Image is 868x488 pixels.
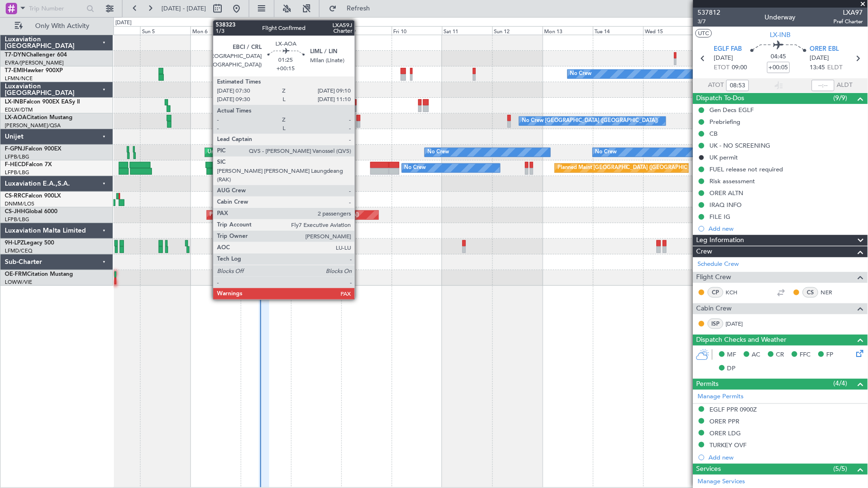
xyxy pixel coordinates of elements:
[698,18,721,26] span: 3/7
[698,477,745,487] a: Manage Services
[810,54,830,63] span: [DATE]
[710,141,771,150] div: UK - NO SCREENING
[697,303,732,314] span: Cabin Crew
[752,350,761,360] span: AC
[697,246,713,257] span: Crew
[5,247,32,254] a: LFMD/CEQ
[5,193,25,199] span: CS-RRC
[698,260,739,269] a: Schedule Crew
[834,93,848,103] span: (9/9)
[710,417,740,425] div: ORER PPR
[25,23,100,29] span: Only With Activity
[5,153,29,160] a: LFPB/LBG
[5,115,27,121] span: LX-AOA
[593,26,643,35] div: Tue 14
[190,26,241,35] div: Mon 6
[714,63,730,73] span: ETOT
[726,319,747,328] a: [DATE]
[5,162,26,168] span: F-HECD
[208,145,364,160] div: Unplanned Maint [GEOGRAPHIC_DATA] ([GEOGRAPHIC_DATA])
[834,464,848,474] span: (5/5)
[800,350,811,360] span: FFC
[710,405,757,413] div: EGLF PPR 0900Z
[5,216,29,223] a: LFPB/LBG
[828,63,843,73] span: ELDT
[710,118,741,126] div: Prebriefing
[161,4,206,13] span: [DATE] - [DATE]
[821,288,842,297] a: NER
[727,350,736,360] span: MF
[5,68,63,74] a: T7-EMIHawker 900XP
[710,130,718,138] div: CB
[708,81,724,90] span: ATOT
[726,80,749,91] input: --:--
[710,201,742,209] div: IRAQ INFO
[492,26,543,35] div: Sun 12
[709,453,863,461] div: Add new
[710,153,738,161] div: UK permit
[5,162,52,168] a: F-HECDFalcon 7X
[255,239,368,253] div: Unplanned Maint Nice ([GEOGRAPHIC_DATA])
[29,1,84,16] input: Trip Number
[442,26,492,35] div: Sat 11
[770,30,791,40] span: LX-INB
[708,319,724,329] div: ISP
[714,54,734,63] span: [DATE]
[5,279,32,286] a: LOWW/VIE
[5,52,67,58] a: T7-DYNChallenger 604
[5,240,24,246] span: 9H-LPZ
[595,145,617,160] div: No Crew
[5,193,61,199] a: CS-RRCFalcon 900LX
[708,287,724,298] div: CP
[726,288,747,297] a: KCH
[5,146,61,152] a: F-GPNJFalcon 900EX
[697,379,719,390] span: Permits
[709,225,863,233] div: Add new
[810,63,825,73] span: 13:45
[115,19,132,27] div: [DATE]
[810,45,840,54] span: ORER EBL
[5,240,54,246] a: 9H-LPZLegacy 500
[771,52,786,62] span: 04:45
[834,18,863,26] span: Pref Charter
[5,52,26,58] span: T7-DYN
[732,63,747,73] span: 09:00
[5,209,57,215] a: CS-JHHGlobal 6000
[697,464,721,475] span: Services
[140,26,190,35] div: Sun 5
[543,26,593,35] div: Mon 13
[5,122,61,129] a: [PERSON_NAME]/QSA
[697,93,745,104] span: Dispatch To-Dos
[10,19,103,34] button: Only With Activity
[5,68,23,74] span: T7-EMI
[5,59,64,66] a: EVRA/[PERSON_NAME]
[696,29,712,38] button: UTC
[241,26,291,35] div: Tue 7
[90,26,140,35] div: Sat 4
[697,272,732,283] span: Flight Crew
[710,165,783,173] div: FUEL release not required
[710,177,755,185] div: Risk assessment
[209,208,359,222] div: Planned Maint [GEOGRAPHIC_DATA] ([GEOGRAPHIC_DATA])
[710,213,731,221] div: FILE IG
[5,169,29,176] a: LFPB/LBG
[837,81,853,90] span: ALDT
[727,364,736,374] span: DP
[710,106,754,114] div: Gen Decs EGLF
[341,26,392,35] div: Thu 9
[710,189,744,197] div: ORER ALTN
[834,8,863,18] span: LXA97
[5,272,27,277] span: OE-FRM
[5,209,25,215] span: CS-JHH
[765,13,796,23] div: Underway
[710,441,747,449] div: TURKEY OVF
[5,146,25,152] span: F-GPNJ
[291,26,341,35] div: Wed 8
[324,1,381,16] button: Refresh
[392,26,442,35] div: Fri 10
[5,115,73,121] a: LX-AOACitation Mustang
[5,106,33,113] a: EDLW/DTM
[5,99,80,105] a: LX-INBFalcon 900EX EASy II
[557,161,707,175] div: Planned Maint [GEOGRAPHIC_DATA] ([GEOGRAPHIC_DATA])
[522,114,659,128] div: No Crew [GEOGRAPHIC_DATA] ([GEOGRAPHIC_DATA])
